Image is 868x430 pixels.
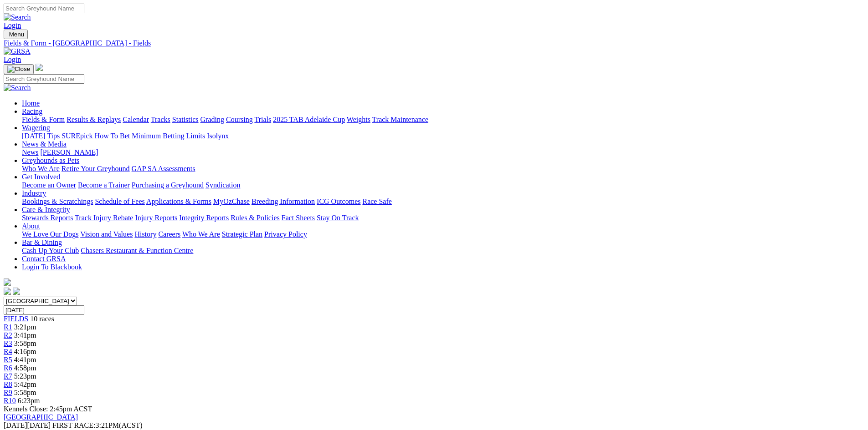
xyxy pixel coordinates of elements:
[4,331,12,339] a: R2
[4,421,51,429] span: [DATE]
[123,116,149,123] a: Calendar
[22,255,66,263] a: Contact GRSA
[14,339,36,347] span: 3:58pm
[4,278,11,286] img: logo-grsa-white.png
[22,247,864,255] div: Bar & Dining
[4,389,12,396] a: R9
[207,132,229,140] a: Isolynx
[4,356,12,364] a: R5
[22,214,73,222] a: Stewards Reports
[4,47,31,56] img: GRSA
[22,173,60,181] a: Get Involved
[22,189,46,197] a: Industry
[22,222,40,230] a: About
[4,364,12,372] a: R6
[4,315,28,323] span: FIELDS
[213,197,250,205] a: MyOzChase
[231,214,280,222] a: Rules & Policies
[7,66,30,73] img: Close
[317,197,360,205] a: ICG Outcomes
[22,140,67,148] a: News & Media
[4,56,21,63] a: Login
[36,64,43,71] img: logo-grsa-white.png
[4,413,78,421] a: [GEOGRAPHIC_DATA]
[134,230,156,238] a: History
[317,214,359,222] a: Stay On Track
[14,364,36,372] span: 4:58pm
[14,323,36,331] span: 3:21pm
[9,31,24,38] span: Menu
[205,181,240,189] a: Syndication
[222,230,262,238] a: Strategic Plan
[13,288,20,295] img: twitter.svg
[22,107,42,115] a: Racing
[14,356,36,364] span: 4:41pm
[4,39,864,47] div: Fields & Form - [GEOGRAPHIC_DATA] - Fields
[4,13,31,21] img: Search
[22,230,78,238] a: We Love Our Dogs
[22,132,60,140] a: [DATE] Tips
[22,197,93,205] a: Bookings & Scratchings
[40,148,98,156] a: [PERSON_NAME]
[4,339,12,347] span: R3
[14,372,36,380] span: 5:23pm
[62,132,92,140] a: SUREpick
[226,116,253,123] a: Coursing
[22,124,50,132] a: Wagering
[22,238,62,246] a: Bar & Dining
[22,247,79,254] a: Cash Up Your Club
[14,331,36,339] span: 3:41pm
[22,165,60,172] a: Who We Are
[200,116,224,123] a: Grading
[22,197,864,206] div: Industry
[4,421,27,429] span: [DATE]
[172,116,199,123] a: Statistics
[22,206,70,213] a: Care & Integrity
[14,380,36,388] span: 5:42pm
[22,181,864,189] div: Get Involved
[14,348,36,355] span: 4:16pm
[4,305,84,315] input: Select date
[22,148,864,157] div: News & Media
[22,263,82,271] a: Login To Blackbook
[4,30,28,39] button: Toggle navigation
[158,230,180,238] a: Careers
[95,132,130,140] a: How To Bet
[4,323,12,331] a: R1
[75,214,133,222] a: Track Injury Rebate
[146,197,211,205] a: Applications & Forms
[62,165,130,172] a: Retire Your Greyhound
[4,348,12,355] a: R4
[22,132,864,140] div: Wagering
[81,247,193,254] a: Chasers Restaurant & Function Centre
[347,116,370,123] a: Weights
[4,405,92,413] span: Kennels Close: 2:45pm ACST
[264,230,307,238] a: Privacy Policy
[4,84,31,92] img: Search
[22,165,864,173] div: Greyhounds as Pets
[52,421,143,429] span: 3:21PM(ACST)
[4,380,12,388] a: R8
[22,157,79,164] a: Greyhounds as Pets
[30,315,54,323] span: 10 races
[22,116,65,123] a: Fields & Form
[4,397,16,405] a: R10
[132,165,195,172] a: GAP SA Assessments
[132,132,205,140] a: Minimum Betting Limits
[22,116,864,124] div: Racing
[252,197,315,205] a: Breeding Information
[22,99,40,107] a: Home
[22,148,38,156] a: News
[52,421,95,429] span: FIRST RACE:
[95,197,144,205] a: Schedule of Fees
[4,372,12,380] a: R7
[18,397,40,405] span: 6:23pm
[22,214,864,222] div: Care & Integrity
[4,4,84,13] input: Search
